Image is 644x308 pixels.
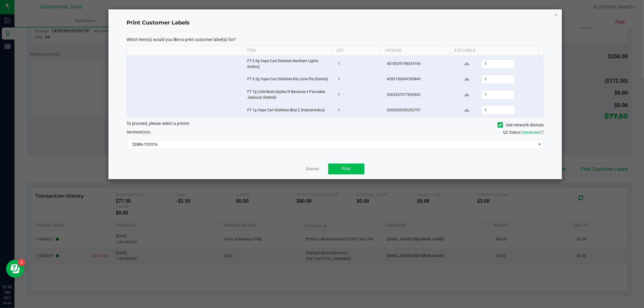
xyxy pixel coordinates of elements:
label: Use network devices [498,122,544,128]
th: Item [242,46,332,56]
span: ZEBRA-TOYOTA [127,140,536,149]
span: label(s) [135,130,147,134]
td: 4018529198034166 [383,56,453,72]
th: # of labels [449,46,538,56]
th: Qty [332,46,380,56]
td: 3265247577692962 [383,87,453,103]
button: Print [328,164,364,174]
span: Send to: [127,130,151,134]
td: FT 7g Little Buds Apples N Bananas x Pancakes Jealousy (Hybrid) [244,87,334,103]
td: 1 [334,103,383,117]
iframe: Resource center unread badge [18,259,25,266]
td: FT 1g Vape Cart Distillate Blue Z (Hybrid-Indica) [244,103,334,117]
h4: Print Customer Labels [127,19,544,27]
td: 2455269359252797 [383,103,453,117]
iframe: Resource center [6,260,24,278]
p: Which item(s) would you like to print customer label(s) for? [127,37,544,42]
td: FT 0.5g Vape Cart Distillate Northern Lights (Indica) [244,56,334,72]
td: 1 [334,56,383,72]
span: QZ Status: [503,130,544,135]
td: FT 0.5g Vape Cart Distillate Key Lime Pie (Hybrid) [244,72,334,87]
th: Package [380,46,449,56]
div: To proceed, please select a printer. [122,120,548,129]
td: 1 [334,72,383,87]
span: Connected [521,130,540,135]
a: Dismiss [306,167,319,172]
td: 1 [334,87,383,103]
span: Print [342,166,351,171]
td: 4283150694785849 [383,72,453,87]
